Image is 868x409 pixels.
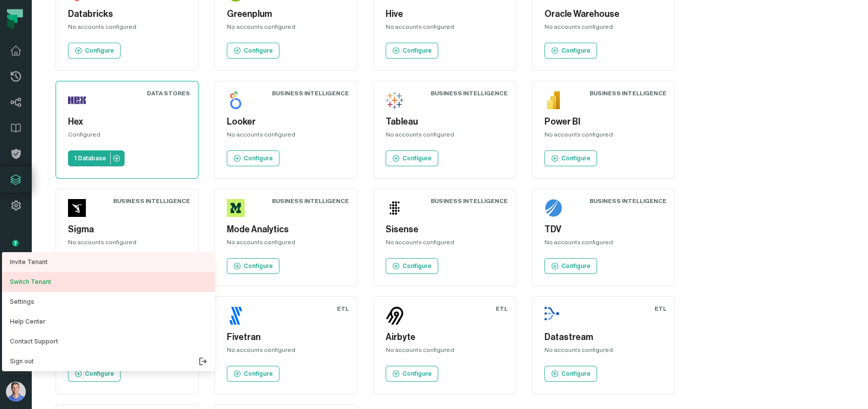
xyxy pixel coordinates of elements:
h5: Power BI [544,115,663,129]
p: Configure [244,262,273,270]
div: Business Intelligence [113,197,190,205]
a: Configure [68,43,121,59]
div: No accounts configured [386,346,504,358]
p: Configure [402,370,432,378]
h5: TDV [544,223,663,236]
div: Business Intelligence [590,89,667,97]
p: Configure [561,370,591,378]
div: avatar of Barak Forgoun [2,252,215,371]
div: No accounts configured [227,23,345,35]
button: Settings [2,292,215,312]
img: avatar of Barak Forgoun [6,382,26,402]
p: Configure [561,154,591,162]
div: No accounts configured [386,238,504,250]
img: Sigma [68,199,86,217]
h5: Datastream [544,331,663,344]
a: Configure [544,366,597,382]
img: Airbyte [386,307,403,325]
h5: Fivetran [227,331,345,344]
img: Power BI [544,91,562,109]
a: Configure [227,366,279,382]
div: No accounts configured [227,238,345,250]
h5: Mode Analytics [227,223,345,236]
a: Configure [386,150,438,166]
img: Looker [227,91,245,109]
p: Configure [244,154,273,162]
div: ETL [655,305,667,313]
h5: Oracle Warehouse [544,7,663,21]
img: Tableau [386,91,403,109]
p: 1 Database [74,154,106,162]
a: Configure [386,366,438,382]
div: No accounts configured [386,131,504,142]
h5: Sigma [68,223,186,236]
h5: Hive [386,7,504,21]
p: Configure [561,47,591,55]
div: No accounts configured [68,238,186,250]
p: Configure [85,47,114,55]
div: No accounts configured [544,238,663,250]
p: Configure [402,154,432,162]
div: Business Intelligence [272,197,349,205]
a: Configure [68,366,121,382]
div: No accounts configured [544,346,663,358]
h5: Airbyte [386,331,504,344]
img: Hex [68,91,86,109]
div: Business Intelligence [590,197,667,205]
img: TDV [544,199,562,217]
a: Configure [386,43,438,59]
p: Configure [402,262,432,270]
a: Contact Support [2,332,215,351]
div: No accounts configured [544,131,663,142]
button: Switch Tenant [2,272,215,292]
div: No accounts configured [227,346,345,358]
a: Configure [386,258,438,274]
div: ETL [337,305,349,313]
img: Fivetran [227,307,245,325]
div: Configured [68,131,186,142]
a: Configure [227,258,279,274]
div: No accounts configured [68,23,186,35]
a: Configure [227,43,279,59]
a: Configure [544,43,597,59]
div: No accounts configured [544,23,663,35]
p: Configure [561,262,591,270]
p: Configure [85,370,114,378]
img: Datastream [544,307,562,325]
div: Data Stores [147,89,190,97]
div: Business Intelligence [431,197,508,205]
div: ETL [496,305,508,313]
button: Sign out [2,351,215,371]
img: Sisense [386,199,403,217]
h5: Looker [227,115,345,129]
h5: Tableau [386,115,504,129]
a: Help Center [2,312,215,332]
a: Configure [227,150,279,166]
a: Configure [544,150,597,166]
img: Mode Analytics [227,199,245,217]
div: No accounts configured [227,131,345,142]
a: 1 Database [68,150,125,166]
div: No accounts configured [386,23,504,35]
p: Configure [402,47,432,55]
div: Business Intelligence [272,89,349,97]
h5: Sisense [386,223,504,236]
p: Configure [244,47,273,55]
div: Business Intelligence [431,89,508,97]
a: Invite Tenant [2,252,215,272]
p: Configure [244,370,273,378]
h5: Databricks [68,7,186,21]
h5: Hex [68,115,186,129]
h5: Greenplum [227,7,345,21]
a: Configure [544,258,597,274]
